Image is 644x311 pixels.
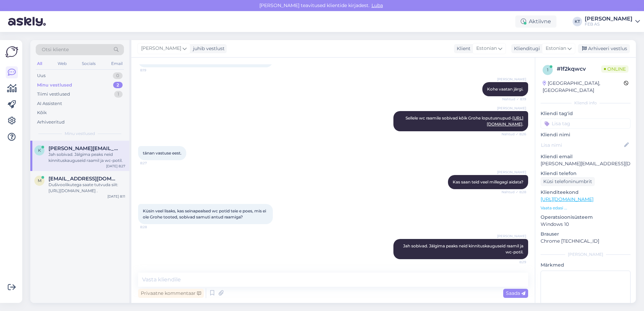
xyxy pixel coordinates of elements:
[497,234,526,239] span: [PERSON_NAME]
[140,224,165,230] span: 8:28
[501,189,526,195] span: Nähtud ✓ 8:28
[573,17,582,26] div: KT
[140,68,165,73] span: 8:19
[37,100,62,107] div: AI Assistent
[541,205,631,211] p: Vaata edasi ...
[37,91,70,98] div: Tiimi vestlused
[141,45,181,52] span: [PERSON_NAME]
[5,45,18,58] img: Askly Logo
[36,59,43,68] div: All
[557,65,601,73] div: # 1f2kqwcv
[541,131,631,138] p: Kliendi nimi
[541,160,631,167] p: [PERSON_NAME][EMAIL_ADDRESS][DOMAIN_NAME]
[501,260,526,265] span: 8:29
[38,148,41,153] span: k
[541,221,631,228] p: Windows 10
[138,289,204,298] div: Privaatne kommentaar
[601,65,629,73] span: Online
[487,87,523,92] span: Kohe vaatan järgi.
[37,82,72,89] div: Minu vestlused
[541,251,631,257] div: [PERSON_NAME]
[110,59,124,68] div: Email
[541,231,631,238] p: Brauser
[541,100,631,106] div: Kliendi info
[49,182,125,194] div: Dušivoolikutega saate tutvuda siit: [URL][DOMAIN_NAME] .
[497,106,526,111] span: [PERSON_NAME]
[454,45,471,52] div: Klient
[49,145,119,151] span: karl.masing@hotmail.com
[406,115,523,127] span: Sellele wc raamile sobivad kõik Grohe loputusnupud- .
[541,170,631,177] p: Kliendi telefon
[541,189,631,196] p: Klienditeekond
[107,194,125,199] div: [DATE] 8:11
[113,82,123,89] div: 2
[106,164,125,169] div: [DATE] 8:27
[497,170,526,175] span: [PERSON_NAME]
[585,16,633,22] div: [PERSON_NAME]
[49,176,119,182] span: mart.lensment@gmail.com
[403,243,524,254] span: Jah sobivad. Jälgima peaks neid kinnituskauguseid raamil ja wc-potil.
[578,44,630,53] div: Arhiveeri vestlus
[541,214,631,221] p: Operatsioonisüsteem
[42,46,69,53] span: Otsi kliente
[37,109,47,116] div: Kõik
[114,91,123,98] div: 1
[501,97,526,102] span: Nähtud ✓ 8:19
[80,59,97,68] div: Socials
[501,132,526,137] span: Nähtud ✓ 8:26
[49,151,125,164] div: Jah sobivad. Jälgima peaks neid kinnituskauguseid raamil ja wc-potil.
[585,16,640,27] a: [PERSON_NAME]FEB AS
[143,208,267,219] span: Küsin veel lisaks, kas seinapealsed wc potid teie e poes, mis ei ole Grohe tooted, sobivad samuti...
[65,131,95,137] span: Minu vestlused
[476,45,497,52] span: Estonian
[140,161,165,166] span: 8:27
[547,67,548,72] span: 1
[113,72,123,79] div: 0
[541,141,623,149] input: Lisa nimi
[541,153,631,160] p: Kliendi email
[497,77,526,82] span: [PERSON_NAME]
[143,150,182,155] span: tänan vastuse eest.
[56,59,68,68] div: Web
[543,80,624,94] div: [GEOGRAPHIC_DATA], [GEOGRAPHIC_DATA]
[541,177,595,186] div: Küsi telefoninumbrit
[541,238,631,245] p: Chrome [TECHNICAL_ID]
[506,290,525,296] span: Saada
[515,15,556,28] div: Aktiivne
[38,178,41,183] span: m
[541,118,631,129] input: Lisa tag
[585,22,633,27] div: FEB AS
[37,119,65,126] div: Arhiveeritud
[369,2,385,8] span: Luba
[453,179,523,184] span: Kas saan teid veel millegagi aidata?
[511,45,540,52] div: Klienditugi
[541,110,631,117] p: Kliendi tag'id
[541,196,593,202] a: [URL][DOMAIN_NAME]
[541,262,631,269] p: Märkmed
[190,45,225,52] div: juhib vestlust
[546,45,566,52] span: Estonian
[37,72,45,79] div: Uus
